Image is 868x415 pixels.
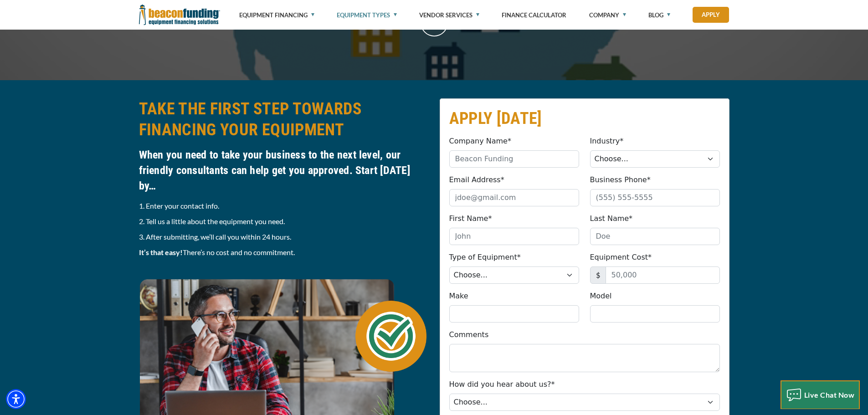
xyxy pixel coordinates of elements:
label: Equipment Cost* [590,252,652,263]
input: John [449,228,579,245]
p: 2. Tell us a little about the equipment you need. [139,216,429,227]
input: jdoe@gmail.com [449,189,579,206]
p: 3. After submitting, we’ll call you within 24 hours. [139,231,429,242]
label: Industry* [590,136,624,147]
span: Live Chat Now [804,390,855,399]
label: Comments [449,329,489,340]
label: Last Name* [590,213,633,224]
label: Model [590,291,612,302]
p: There’s no cost and no commitment. [139,247,429,258]
input: Doe [590,228,720,245]
h4: When you need to take your business to the next level, our friendly consultants can help get you ... [139,147,429,194]
strong: It’s that easy! [139,248,183,256]
label: Company Name* [449,136,511,147]
label: How did you hear about us?* [449,379,555,390]
span: $ [590,266,606,284]
button: Live Chat Now [781,381,859,409]
h2: TAKE THE FIRST STEP TOWARDS FINANCING YOUR EQUIPMENT [139,98,429,140]
h2: APPLY [DATE] [449,108,720,129]
input: Beacon Funding [449,150,579,168]
label: Type of Equipment* [449,252,521,263]
label: Make [449,291,468,302]
input: 50,000 [606,266,720,284]
div: Accessibility Menu [6,389,26,409]
label: Email Address* [449,174,504,185]
label: Business Phone* [590,174,651,185]
p: 1. Enter your contact info. [139,200,429,211]
label: First Name* [449,213,492,224]
input: (555) 555-5555 [590,189,720,206]
a: Apply [693,7,729,23]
